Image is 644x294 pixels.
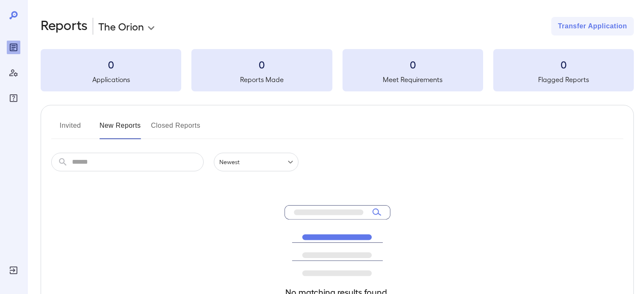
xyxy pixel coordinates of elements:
div: Newest [214,153,299,171]
button: Transfer Application [551,17,634,36]
h5: Applications [41,74,181,85]
button: Closed Reports [151,119,201,139]
div: Manage Users [7,66,20,80]
div: Log Out [7,264,20,277]
button: New Reports [100,119,141,139]
div: Reports [7,41,20,54]
h2: Reports [41,17,88,36]
summary: 0Applications0Reports Made0Meet Requirements0Flagged Reports [41,49,634,91]
div: FAQ [7,91,20,105]
h3: 0 [41,58,181,71]
h3: 0 [191,58,332,71]
h5: Flagged Reports [493,74,634,85]
p: The Orion [98,19,144,33]
h5: Meet Requirements [343,74,483,85]
h3: 0 [343,58,483,71]
button: Invited [51,119,89,139]
h3: 0 [493,58,634,71]
h5: Reports Made [191,74,332,85]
